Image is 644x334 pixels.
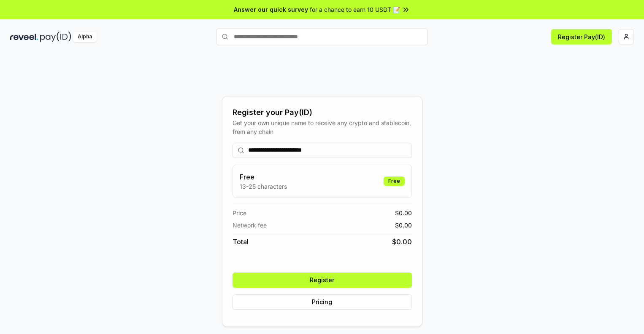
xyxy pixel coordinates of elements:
[234,5,308,14] span: Answer our quick survey
[40,32,71,42] img: pay_id
[310,5,400,14] span: for a chance to earn 10 USDT 📝
[233,237,249,247] span: Total
[240,172,287,182] h3: Free
[233,118,412,136] div: Get your own unique name to receive any crypto and stablecoin, from any chain
[73,32,97,42] div: Alpha
[240,182,287,191] p: 13-25 characters
[551,29,612,44] button: Register Pay(ID)
[395,208,412,217] span: $ 0.00
[233,107,412,118] div: Register your Pay(ID)
[233,208,246,217] span: Price
[10,32,38,42] img: reveel_dark
[233,294,412,310] button: Pricing
[233,221,267,230] span: Network fee
[395,221,412,230] span: $ 0.00
[233,273,412,288] button: Register
[384,176,405,186] div: Free
[392,237,412,247] span: $ 0.00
